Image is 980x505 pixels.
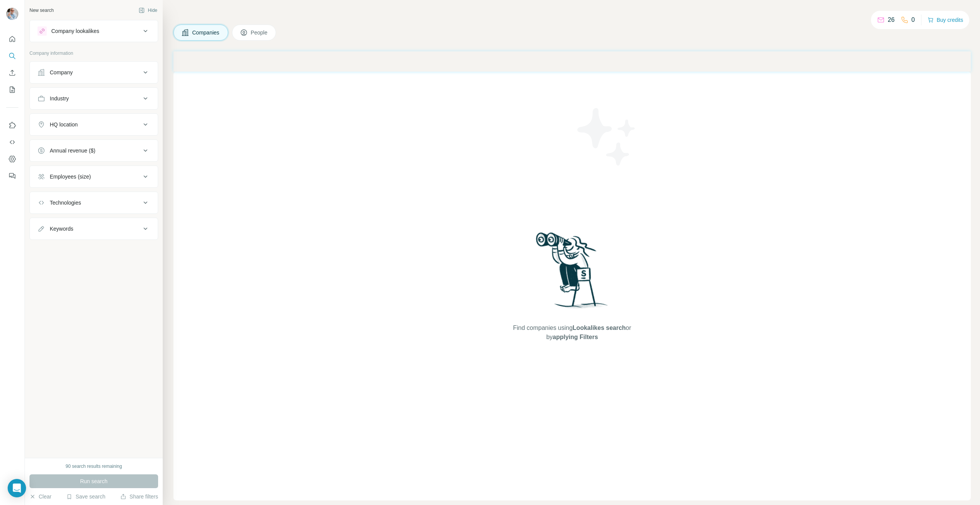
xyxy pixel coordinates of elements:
[511,323,633,342] span: Find companies using or by
[30,193,158,212] button: Technologies
[6,32,18,46] button: Quick start
[50,225,73,233] div: Keywords
[50,95,69,102] div: Industry
[30,115,158,134] button: HQ location
[6,8,18,20] img: Avatar
[173,9,971,20] h4: Search
[6,169,18,183] button: Feedback
[6,152,18,166] button: Dashboard
[29,493,51,500] button: Clear
[911,15,915,25] p: 0
[6,118,18,132] button: Use Surfe on LinkedIn
[572,102,641,171] img: Surfe Illustration - Stars
[8,479,26,497] div: Open Intercom Messenger
[133,5,163,16] button: Hide
[6,49,18,63] button: Search
[120,493,158,500] button: Share filters
[192,29,220,36] span: Companies
[6,135,18,149] button: Use Surfe API
[66,493,105,500] button: Save search
[251,29,268,36] span: People
[888,15,895,25] p: 26
[50,147,95,154] div: Annual revenue ($)
[553,334,598,340] span: applying Filters
[30,141,158,160] button: Annual revenue ($)
[29,7,54,14] div: New search
[6,83,18,97] button: My lists
[29,50,158,57] p: Company information
[65,463,122,470] div: 90 search results remaining
[50,173,91,180] div: Employees (size)
[30,63,158,82] button: Company
[573,325,626,331] span: Lookalikes search
[532,230,612,316] img: Surfe Illustration - Woman searching with binoculars
[173,51,971,72] iframe: Banner
[51,27,99,35] div: Company lookalikes
[50,69,73,76] div: Company
[30,22,158,40] button: Company lookalikes
[30,89,158,108] button: Industry
[50,199,81,207] div: Technologies
[928,15,963,25] button: Buy credits
[50,121,78,128] div: HQ location
[30,167,158,186] button: Employees (size)
[6,66,18,80] button: Enrich CSV
[30,220,158,238] button: Keywords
